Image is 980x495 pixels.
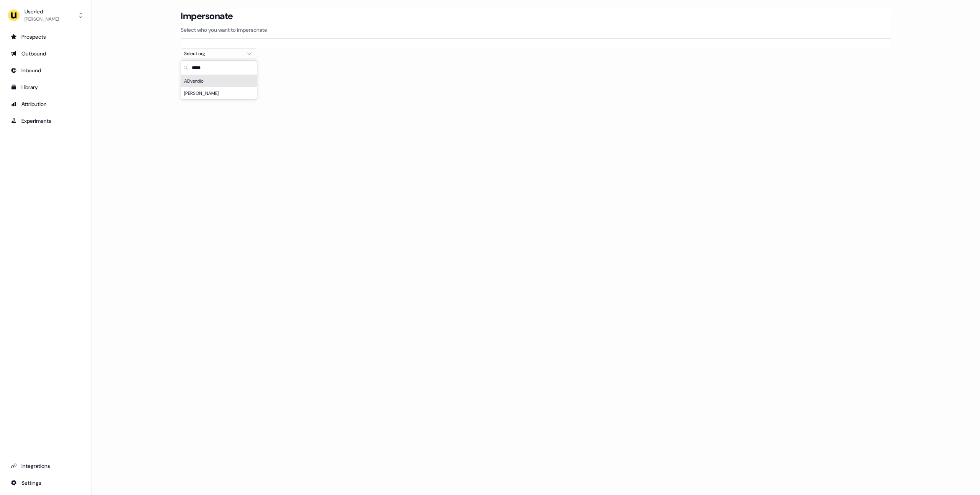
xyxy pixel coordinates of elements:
div: Inbound [11,67,81,74]
a: Go to experiments [6,115,85,127]
a: Go to attribution [6,98,85,110]
a: Go to prospects [6,31,85,43]
div: Suggestions [181,75,257,99]
button: Select org [181,48,257,59]
button: Userled[PERSON_NAME] [6,6,85,24]
a: Go to Inbound [6,64,85,77]
div: [PERSON_NAME] [181,87,257,99]
p: Select who you want to impersonate [181,26,891,34]
div: Outbound [11,50,81,57]
div: Select org [184,50,242,57]
a: Go to outbound experience [6,47,85,60]
div: Library [11,83,81,91]
div: [PERSON_NAME] [24,15,59,23]
a: Go to templates [6,81,85,93]
div: Experiments [11,117,81,125]
div: Attribution [11,100,81,108]
div: ADvendio [181,75,257,87]
div: Prospects [11,33,81,41]
div: Userled [24,8,59,15]
h3: Impersonate [181,10,233,22]
a: Go to integrations [6,477,85,489]
div: Settings [11,479,81,487]
div: Integrations [11,462,81,470]
a: Go to integrations [6,460,85,472]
